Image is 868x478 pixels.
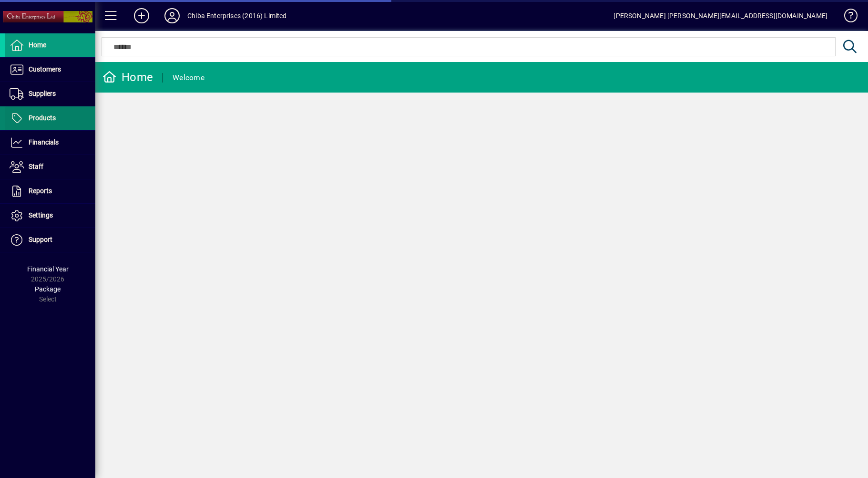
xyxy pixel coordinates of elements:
div: Welcome [173,70,204,85]
div: Home [102,70,153,85]
a: Suppliers [5,82,95,106]
span: Reports [29,187,52,195]
span: Financial Year [27,265,69,273]
button: Profile [157,7,187,24]
a: Support [5,228,95,252]
span: Settings [29,211,53,219]
a: Customers [5,58,95,82]
a: Financials [5,131,95,155]
div: Chiba Enterprises (2016) Limited [187,8,287,23]
span: Package [35,285,61,293]
a: Products [5,106,95,130]
span: Products [29,114,56,122]
a: Staff [5,155,95,179]
span: Customers [29,65,61,73]
a: Settings [5,204,95,228]
span: Suppliers [29,90,56,97]
span: Home [29,41,46,49]
span: Staff [29,163,43,170]
span: Financials [29,138,59,146]
span: Support [29,236,52,243]
button: Add [126,7,157,24]
a: Knowledge Base [837,2,856,33]
div: [PERSON_NAME] [PERSON_NAME][EMAIL_ADDRESS][DOMAIN_NAME] [613,8,827,23]
a: Reports [5,179,95,203]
